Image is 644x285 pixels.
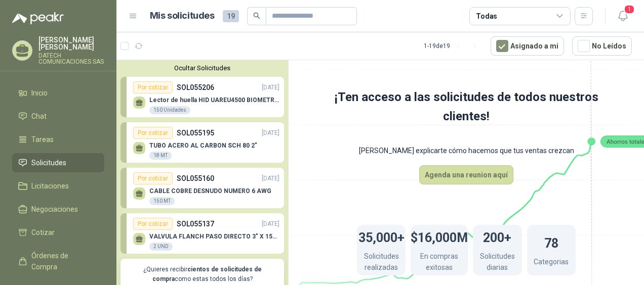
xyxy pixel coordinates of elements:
button: Asignado a mi [491,36,564,56]
div: 150 MT [149,197,175,205]
a: Órdenes de Compra [12,246,104,276]
div: 18 MT [149,152,172,160]
button: 1 [614,7,632,25]
h1: 200+ [483,225,511,248]
h1: 35,000+ [358,225,405,248]
span: Licitaciones [31,180,69,192]
a: Chat [12,107,104,126]
p: SOL055137 [177,218,214,229]
p: Lector de huella HID UAREU4500 BIOMETRICO [149,97,279,104]
span: Tareas [31,134,54,145]
p: Solicitudes realizadas [357,251,406,275]
a: Por cotizarSOL055206[DATE] Lector de huella HID UAREU4500 BIOMETRICO150 Unidades [120,77,284,117]
a: Solicitudes [12,153,104,172]
button: No Leídos [572,36,632,56]
a: Por cotizarSOL055195[DATE] TUBO ACERO AL CARBON SCH 80 2"18 MT [120,122,284,163]
p: SOL055195 [177,127,214,138]
p: [PERSON_NAME] [PERSON_NAME] [38,36,104,51]
p: VALVULA FLANCH PASO DIRECTO 3" X 150 PSI [149,233,279,240]
div: 2 UND [149,243,173,251]
p: DATECH COMUNICACIONES SAS [38,53,104,65]
span: Cotizar [31,227,55,238]
span: Órdenes de Compra [31,250,95,272]
a: Tareas [12,130,104,149]
div: Por cotizar [133,81,173,93]
div: Por cotizar [133,218,173,230]
p: SOL055160 [177,173,214,184]
span: Negociaciones [31,204,78,215]
p: [DATE] [262,83,279,92]
span: 1 [624,5,635,14]
h1: $16,000M [411,225,468,248]
p: SOL055206 [177,82,214,93]
div: Todas [476,11,497,22]
span: search [253,12,260,19]
b: cientos de solicitudes de compra [152,266,262,282]
a: Inicio [12,83,104,103]
span: Solicitudes [31,157,66,168]
p: TUBO ACERO AL CARBON SCH 80 2" [149,142,257,149]
button: Ocultar Solicitudes [120,64,284,72]
div: 1 - 19 de 19 [424,38,482,54]
span: Inicio [31,87,48,99]
h1: Mis solicitudes [150,9,215,23]
p: ¿Quieres recibir como estas todos los días? [127,265,278,284]
p: CABLE COBRE DESNUDO NUMERO 6 AWG [149,187,271,195]
button: Agenda una reunion aquí [419,165,513,184]
div: 150 Unidades [149,106,190,114]
a: Cotizar [12,223,104,242]
a: Licitaciones [12,176,104,196]
p: En compras exitosas [411,251,468,275]
p: [DATE] [262,128,279,138]
p: [DATE] [262,174,279,183]
div: Por cotizar [133,127,173,139]
a: Por cotizarSOL055137[DATE] VALVULA FLANCH PASO DIRECTO 3" X 150 PSI2 UND [120,213,284,254]
p: Categorias [534,256,569,270]
p: [DATE] [262,219,279,229]
h1: 78 [544,231,558,253]
div: Por cotizar [133,172,173,184]
a: Por cotizarSOL055160[DATE] CABLE COBRE DESNUDO NUMERO 6 AWG150 MT [120,168,284,208]
p: Solicitudes diarias [473,251,521,275]
span: 19 [223,10,239,22]
a: Negociaciones [12,200,104,219]
span: Chat [31,111,47,122]
img: Logo peakr [12,12,64,24]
